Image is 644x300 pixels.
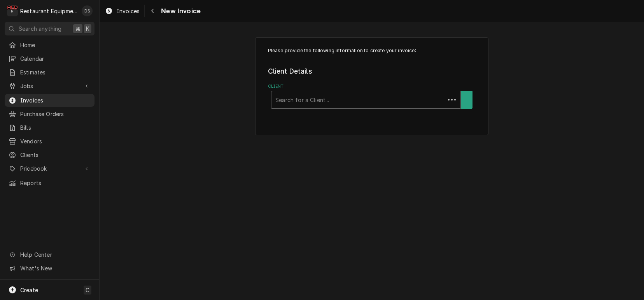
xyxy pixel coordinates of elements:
[20,110,91,118] span: Purchase Orders
[82,5,93,16] div: Derek Stewart's Avatar
[268,66,476,76] legend: Client Details
[20,179,91,187] span: Reports
[82,5,93,16] div: DS
[5,108,94,120] a: Purchase Orders
[20,96,91,104] span: Invoices
[268,83,476,90] label: Client
[20,41,91,49] span: Home
[75,25,80,33] span: ⌘
[5,121,94,134] a: Bills
[20,287,38,293] span: Create
[20,151,91,159] span: Clients
[268,83,476,109] div: Client
[117,7,140,15] span: Invoices
[20,7,77,15] div: Restaurant Equipment Diagnostics
[146,5,159,17] button: Navigate back
[268,47,476,54] p: Please provide the following information to create your invoice:
[5,262,94,275] a: Go to What's New
[7,5,18,16] div: Restaurant Equipment Diagnostics's Avatar
[5,39,94,51] a: Home
[5,79,94,92] a: Go to Jobs
[5,176,94,189] a: Reports
[5,248,94,261] a: Go to Help Center
[20,164,79,173] span: Pricebook
[5,148,94,161] a: Clients
[268,47,476,109] div: Invoice Create/Update Form
[5,135,94,148] a: Vendors
[20,82,79,90] span: Jobs
[86,25,89,33] span: K
[102,5,143,18] a: Invoices
[20,264,90,272] span: What's New
[20,55,91,63] span: Calendar
[20,137,91,145] span: Vendors
[20,124,91,132] span: Bills
[7,5,18,16] div: R
[461,91,472,109] button: Create New Client
[5,52,94,65] a: Calendar
[5,22,94,35] button: Search anything⌘K
[20,251,90,259] span: Help Center
[20,68,91,76] span: Estimates
[19,25,61,33] span: Search anything
[5,162,94,175] a: Go to Pricebook
[86,286,89,294] span: C
[5,66,94,79] a: Estimates
[255,37,488,135] div: Invoice Create/Update
[5,94,94,107] a: Invoices
[159,6,201,16] span: New Invoice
